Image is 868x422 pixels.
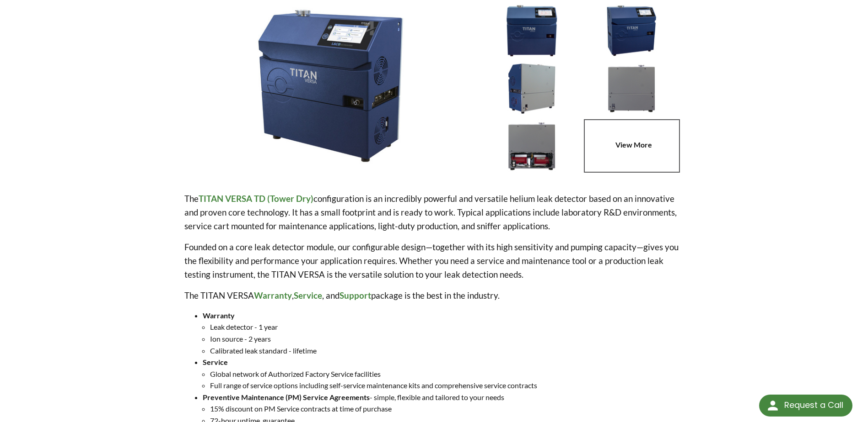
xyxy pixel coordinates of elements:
[759,395,852,417] div: Request a Call
[184,240,683,281] p: Founded on a core leak detector module, our configurable design—together with its high sensitivit...
[340,290,371,301] strong: Support
[203,358,228,366] strong: Service
[184,192,683,233] p: The configuration is an incredibly powerful and versatile helium leak detector based on an innova...
[184,4,476,167] img: TITAN VERSA TD, angled view
[199,193,313,204] strong: TITAN VERSA TD (Tower Dry)
[584,62,679,115] img: TITAN VERSA TD, rear view
[210,321,683,333] li: Leak detector - 1 year
[784,395,843,416] div: Request a Call
[210,345,683,357] li: Calibrated leak standard - lifetime
[184,289,683,302] p: The TITAN VERSA , , and package is the best in the industry.
[210,368,683,380] li: Global network of Authorized Factory Service facilities
[766,398,780,413] img: round button
[484,62,579,115] img: TITAN VERSA TD, rear view
[210,380,683,391] li: Full range of service options including self-service maintenance kits and comprehensive service c...
[203,311,235,320] strong: Warranty
[484,119,579,173] img: TITAN VERSA TD Dry Pump with Cutaway, rear view
[294,290,322,301] strong: Service
[203,393,370,401] strong: Preventive Maintenance (PM) Service Agreements
[484,4,579,57] img: TITAN VERSA TD with Display, front view
[254,290,292,301] strong: Warranty
[584,4,679,57] img: TITAN VERSA TD - Left Isometric
[210,403,683,415] li: 15% discount on PM Service contracts at time of purchase
[210,333,683,345] li: Ion source - 2 years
